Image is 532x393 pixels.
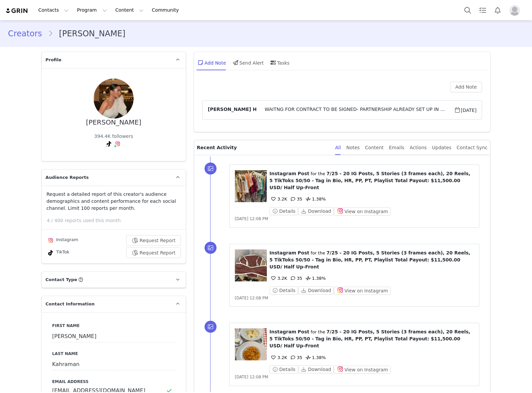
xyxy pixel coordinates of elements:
[126,247,181,258] button: Request Report
[126,235,181,246] button: Request Report
[47,249,70,257] div: TikTok
[298,286,334,294] button: Download
[46,276,77,283] span: Contact Type
[46,57,62,63] span: Profile
[298,365,334,373] button: Download
[304,276,326,281] span: 1.38%
[334,288,391,293] a: View on Instagram
[269,286,298,294] button: Details
[235,375,268,379] span: [DATE] 12:08 PM
[269,355,287,360] span: 3.2K
[334,207,391,215] button: View on Instagram
[8,28,48,40] a: Creators
[46,174,89,181] span: Audience Reports
[235,216,268,221] span: [DATE] 12:08 PM
[5,8,29,14] img: grin logo
[289,196,302,201] span: 35
[269,329,296,334] span: Instagram
[475,3,490,18] a: Tasks
[505,5,527,16] button: Profile
[269,207,298,215] button: Details
[94,133,133,140] div: 394.4K followers
[197,55,226,71] div: Add Note
[389,140,404,155] div: Emails
[335,140,341,155] div: All
[269,250,470,269] span: 7/25 - 20 IG Posts, 5 Stories (3 frames each), 20 Reels, 5 TikToks 50/50 - Tag in Bio, HR, PP, PT...
[269,328,474,349] p: ⁨ ⁩ ⁨ ⁩ for the ⁨ ⁩
[289,355,302,360] span: 35
[73,3,111,18] button: Program
[346,140,359,155] div: Notes
[457,140,488,155] div: Contact Sync
[52,379,175,385] label: Email Address
[365,140,384,155] div: Content
[432,140,451,155] div: Updates
[334,209,391,214] a: View on Instagram
[334,287,391,295] button: View on Instagram
[269,329,470,348] span: 7/25 - 20 IG Posts, 5 Stories (3 frames each), 20 Reels, 5 TikToks 50/50 - Tag in Bio, HR, PP, PT...
[269,365,298,373] button: Details
[48,238,53,243] img: instagram.svg
[34,3,73,18] button: Contacts
[304,196,326,201] span: 1.38%
[232,55,264,71] div: Send Alert
[269,249,474,270] p: ⁨ ⁩ ⁨ ⁩ for the ⁨ ⁩
[86,119,141,126] div: [PERSON_NAME]
[46,301,95,307] span: Contact Information
[454,106,476,114] span: [DATE]
[509,5,520,16] img: placeholder-profile.jpg
[235,296,268,300] span: [DATE] 12:08 PM
[148,3,186,18] a: Community
[47,217,186,224] p: 4 / 400 reports used this month
[298,329,309,334] span: Post
[94,79,134,119] img: 1fd2afcd-5e94-41bb-8994-744524464856.jpg
[52,323,175,329] label: First Name
[197,140,330,155] p: Recent Activity
[269,171,296,176] span: Instagram
[298,207,334,215] button: Download
[289,276,302,281] span: 35
[298,171,309,176] span: Post
[269,55,290,71] div: Tasks
[111,3,148,18] button: Content
[115,141,120,147] img: instagram.svg
[52,351,175,357] label: Last Name
[410,140,427,155] div: Actions
[304,355,326,360] span: 1.38%
[269,171,470,190] span: 7/25 - 20 IG Posts, 5 Stories (3 frames each), 20 Reels, 5 TikToks 50/50 - Tag in Bio, HR, PP, PT...
[334,367,391,372] a: View on Instagram
[334,366,391,374] button: View on Instagram
[208,106,257,114] span: [PERSON_NAME] H
[47,191,181,212] p: Request a detailed report of this creator's audience demographics and content performance for eac...
[269,250,296,255] span: Instagram
[269,276,287,281] span: 3.2K
[47,236,78,244] div: Instagram
[490,3,505,18] button: Notifications
[450,82,482,92] button: Add Note
[269,196,287,201] span: 3.2K
[269,170,474,191] p: ⁨ ⁩ ⁨ ⁩ for the ⁨ ⁩
[460,3,475,18] button: Search
[298,250,309,255] span: Post
[257,106,454,114] span: WAITNG FOR CONTRACT TO BE SIGNED- PARTNERSHIP ALREADY SET UP IN GRIN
